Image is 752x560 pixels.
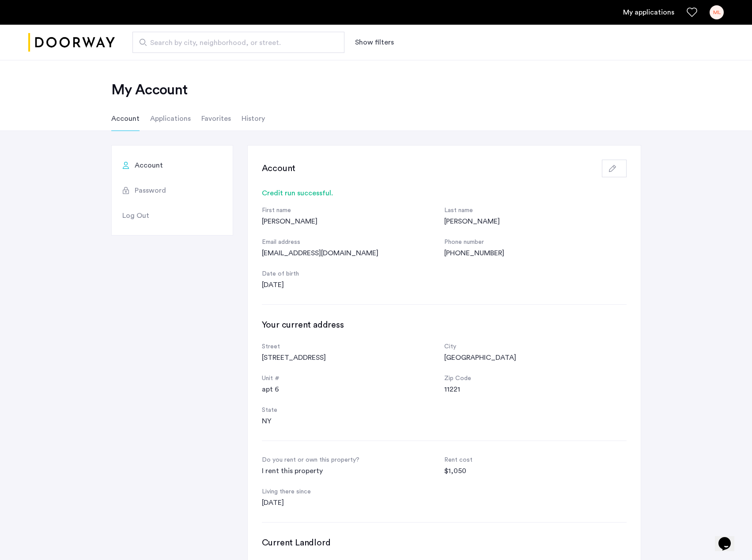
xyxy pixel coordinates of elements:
h3: Account [262,162,296,175]
li: History [242,106,265,131]
div: Last name [444,205,627,216]
li: Favorites [201,106,231,131]
div: ML [710,5,724,19]
div: First name [262,205,444,216]
div: 11221 [444,384,627,395]
span: Account [135,160,163,171]
div: Unit # [262,373,444,384]
div: [DATE] [262,497,444,508]
div: Date of birth [262,269,444,280]
button: Show or hide filters [355,37,394,48]
div: Zip Code [444,373,627,384]
a: Favorites [687,7,697,18]
a: Cazamio logo [28,26,115,59]
div: Phone number [444,237,627,248]
div: State [262,405,444,416]
iframe: chat widget [715,525,743,551]
div: [DATE] [262,280,444,290]
span: Log Out [122,210,149,221]
div: [PHONE_NUMBER] [444,248,627,258]
div: apt 6 [262,384,444,395]
div: [PERSON_NAME] [262,216,444,227]
input: Apartment Search [132,32,344,53]
h2: My Account [111,81,641,99]
div: Credit run successful. [262,188,627,198]
h3: Current Landlord [262,537,627,549]
span: Search by city, neighborhood, or street. [150,37,320,48]
div: $1,050 [444,466,627,476]
li: Applications [150,106,191,131]
div: Rent cost [444,455,627,466]
li: Account [111,106,140,131]
div: Living there since [262,487,444,497]
button: button [602,160,627,177]
span: Password [135,185,166,196]
div: City [444,342,627,352]
div: Do you rent or own this property? [262,455,444,466]
h3: Your current address [262,319,627,331]
div: [PERSON_NAME] [444,216,627,227]
div: [STREET_ADDRESS] [262,352,444,363]
div: I rent this property [262,466,444,476]
div: [EMAIL_ADDRESS][DOMAIN_NAME] [262,248,444,258]
div: Email address [262,237,444,248]
div: NY [262,416,444,426]
a: My application [623,7,674,18]
img: logo [28,26,115,59]
div: Street [262,342,444,352]
div: [GEOGRAPHIC_DATA] [444,352,627,363]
